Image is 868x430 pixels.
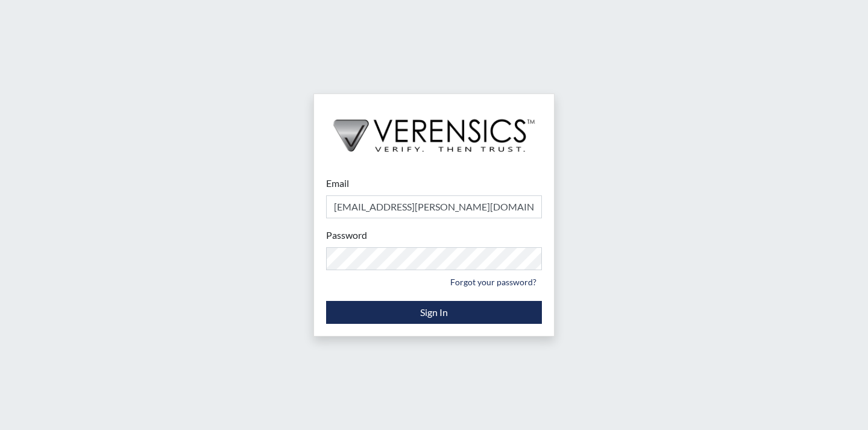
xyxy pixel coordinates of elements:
[326,301,542,324] button: Sign In
[326,228,367,242] label: Password
[314,94,554,164] img: logo-wide-black.2aad4157.png
[326,195,542,218] input: Email
[326,176,349,191] label: Email
[445,273,542,291] a: Forgot your password?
